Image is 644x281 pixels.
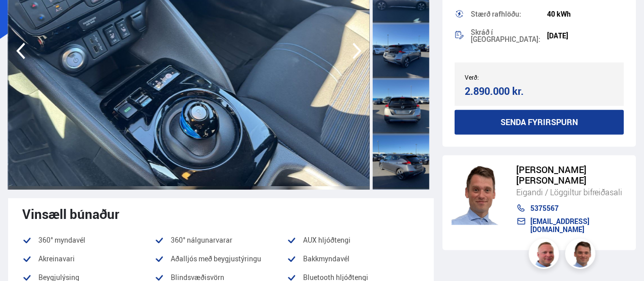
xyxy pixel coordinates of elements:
div: Eigandi / Löggiltur bifreiðasali [516,186,627,199]
div: 40 kWh [547,10,624,18]
a: [EMAIL_ADDRESS][DOMAIN_NAME] [516,217,627,234]
img: siFngHWaQ9KaOqBr.png [530,240,561,270]
a: 5375567 [516,204,627,212]
li: 360° nálgunarvarar [155,234,287,246]
div: Verð: [465,74,539,81]
div: [DATE] [547,32,624,40]
li: Aðalljós með beygjustýringu [155,253,287,265]
img: FbJEzSuNWCJXmdc-.webp [567,240,597,270]
div: Vinsæll búnaður [22,206,420,221]
li: Bakkmyndavél [287,253,419,265]
button: Senda fyrirspurn [455,110,624,135]
div: 2.890.000 kr. [465,84,536,98]
div: Stærð rafhlöðu: [471,11,548,18]
li: AUX hljóðtengi [287,234,419,246]
li: Akreinavari [22,253,155,265]
div: Skráð í [GEOGRAPHIC_DATA]: [471,29,548,43]
li: 360° myndavél [22,234,155,246]
div: [PERSON_NAME] [PERSON_NAME] [516,164,627,186]
button: Opna LiveChat spjallviðmót [8,4,38,34]
img: FbJEzSuNWCJXmdc-.webp [452,164,506,225]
